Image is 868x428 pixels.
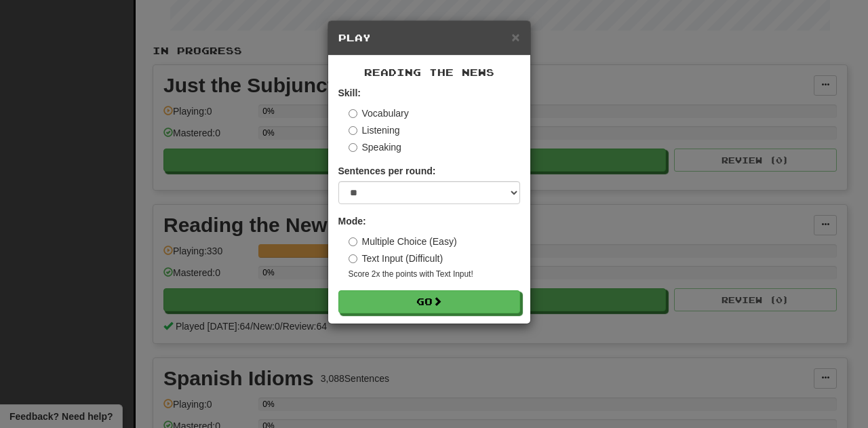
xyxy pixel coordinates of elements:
[364,66,494,78] span: Reading the News
[349,235,457,248] label: Multiple Choice (Easy)
[338,31,520,45] h5: Play
[511,29,519,45] span: ×
[349,109,357,118] input: Vocabulary
[349,237,357,246] input: Multiple Choice (Easy)
[338,87,361,98] strong: Skill:
[349,140,401,154] label: Speaking
[349,123,400,137] label: Listening
[338,290,520,313] button: Go
[349,126,357,135] input: Listening
[349,106,409,120] label: Vocabulary
[349,254,357,263] input: Text Input (Difficult)
[338,164,436,178] label: Sentences per round:
[349,143,357,152] input: Speaking
[349,252,443,265] label: Text Input (Difficult)
[349,269,520,280] small: Score 2x the points with Text Input !
[511,30,519,44] button: Close
[338,216,366,227] strong: Mode:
